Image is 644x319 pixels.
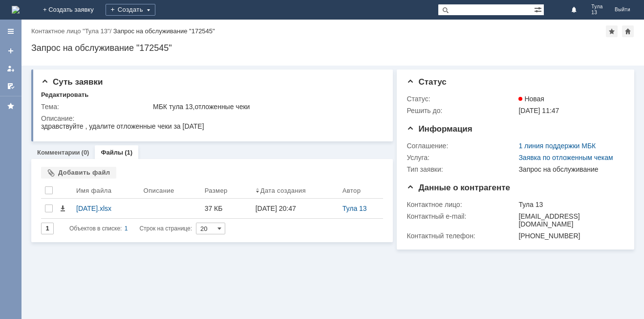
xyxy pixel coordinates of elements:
[339,182,384,199] th: Автор
[3,61,19,76] a: Мои заявки
[106,4,155,16] div: Создать
[31,27,113,35] div: /
[518,201,620,208] div: Тула 13
[407,154,516,161] div: Услуга:
[407,107,516,114] div: Решить до:
[343,187,361,194] div: Автор
[606,25,618,37] div: Добавить в избранное
[518,232,620,240] div: [PHONE_NUMBER]
[12,6,20,14] a: Перейти на домашнюю страницу
[125,149,132,156] div: (1)
[82,149,89,156] div: (0)
[407,232,516,240] div: Контактный телефон:
[252,182,339,199] th: Дата создания
[518,165,620,173] div: Запрос на обслуживание
[518,154,613,161] a: Заявка по отложенным чекам
[76,205,136,212] div: [DATE].xlsx
[41,114,382,122] div: Описание:
[3,43,19,59] a: Создать заявку
[101,149,123,156] a: Файлы
[407,95,516,103] div: Статус:
[256,205,296,212] div: [DATE] 20:47
[518,212,620,228] div: [EMAIL_ADDRESS][DOMAIN_NAME]
[407,142,516,150] div: Соглашение:
[591,4,603,10] span: Тула
[153,103,380,111] div: МБК тула 13,отложенные чеки
[518,95,544,103] span: Новая
[41,77,103,87] span: Суть заявки
[407,124,472,134] span: Информация
[407,201,516,208] div: Контактное лицо:
[76,187,111,194] div: Имя файла
[205,187,228,194] div: Размер
[144,187,174,194] div: Описание
[407,165,516,173] div: Тип заявки:
[534,4,544,14] span: Расширенный поиск
[12,6,20,14] img: logo
[41,91,88,99] div: Редактировать
[41,103,151,111] div: Тема:
[3,78,19,94] a: Мои согласования
[201,182,252,199] th: Размер
[622,25,634,37] div: Сделать домашней страницей
[69,225,122,232] span: Объектов в списке:
[31,27,110,35] a: Контактное лицо "Тула 13"
[407,212,516,220] div: Контактный e-mail:
[113,27,215,35] div: Запрос на обслуживание "172545"
[59,205,66,212] span: Скачать файл
[591,10,603,16] span: 13
[518,142,596,150] a: 1 линия поддержки МБК
[407,183,510,192] span: Данные о контрагенте
[125,223,128,234] div: 1
[69,223,192,234] i: Строк на странице:
[205,205,248,212] div: 37 КБ
[343,205,367,212] a: Тула 13
[260,187,306,194] div: Дата создания
[37,149,80,156] a: Комментарии
[31,43,634,53] div: Запрос на обслуживание "172545"
[72,182,140,199] th: Имя файла
[407,77,446,87] span: Статус
[518,107,559,114] span: [DATE] 11:47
